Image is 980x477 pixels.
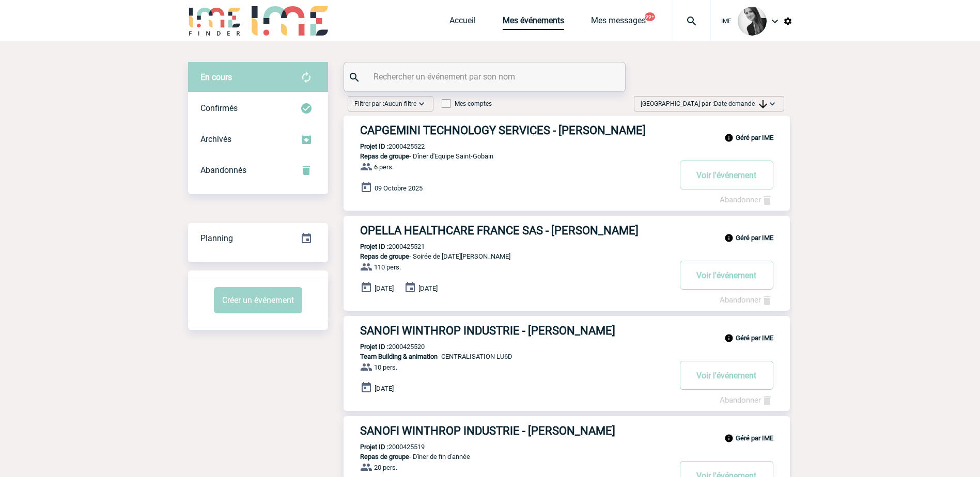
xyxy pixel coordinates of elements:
b: Projet ID : [360,142,388,150]
button: Voir l'événement [680,361,773,390]
span: Confirmés [200,103,238,113]
p: 2000425519 [344,443,425,451]
div: Retrouvez ici tous vos événements organisés par date et état d'avancement [188,223,328,254]
p: - Dîner d'Equipe Saint-Gobain [344,152,670,160]
b: Géré par IME [736,334,773,342]
img: baseline_expand_more_white_24dp-b.png [767,99,777,109]
span: En cours [200,72,232,82]
a: Abandonner [720,395,773,405]
img: info_black_24dp.svg [724,133,734,142]
a: Abandonner [720,195,773,204]
span: IME [721,18,732,25]
div: Retrouvez ici tous les événements que vous avez décidé d'archiver [188,124,328,155]
span: 110 pers. [374,263,401,271]
span: Date demande [714,100,767,107]
img: IME-Finder [188,6,242,36]
label: Mes comptes [442,100,492,107]
img: info_black_24dp.svg [724,333,734,343]
span: Repas de groupe [360,252,409,260]
span: Aucun filtre [384,100,416,107]
button: Créer un événement [214,287,302,313]
a: OPELLA HEALTHCARE FRANCE SAS - [PERSON_NAME] [344,224,790,237]
span: 20 pers. [374,464,397,471]
b: Géré par IME [736,234,773,242]
h3: OPELLA HEALTHCARE FRANCE SAS - [PERSON_NAME] [360,224,670,237]
b: Projet ID : [360,443,388,451]
b: Projet ID : [360,343,388,351]
span: Repas de groupe [360,152,409,160]
span: 10 pers. [374,363,397,371]
a: CAPGEMINI TECHNOLOGY SERVICES - [PERSON_NAME] [344,124,790,137]
a: Mes événements [503,15,564,30]
span: Archivés [200,134,231,144]
span: Abandonnés [200,165,246,175]
button: Voir l'événement [680,261,773,290]
a: SANOFI WINTHROP INDUSTRIE - [PERSON_NAME] [344,324,790,337]
b: Géré par IME [736,434,773,442]
span: Team Building & animation [360,353,438,360]
div: Retrouvez ici tous vos événements annulés [188,155,328,186]
b: Projet ID : [360,243,388,250]
a: Abandonner [720,295,773,305]
img: info_black_24dp.svg [724,434,734,443]
b: Géré par IME [736,134,773,141]
div: Retrouvez ici tous vos évènements avant confirmation [188,62,328,93]
span: Filtrer par : [354,99,416,109]
p: - CENTRALISATION LU6D [344,353,670,360]
a: Accueil [449,15,476,30]
p: 2000425521 [344,243,425,250]
img: arrow_downward.png [759,100,767,108]
button: Voir l'événement [680,161,773,189]
span: Planning [200,233,233,243]
span: 09 Octobre 2025 [375,184,423,192]
button: 99+ [645,12,655,21]
img: info_black_24dp.svg [724,233,734,243]
p: - Soirée de [DATE][PERSON_NAME] [344,252,670,260]
p: - Dîner de fin d'année [344,453,670,460]
p: 2000425520 [344,343,425,351]
img: baseline_expand_more_white_24dp-b.png [416,99,427,109]
h3: SANOFI WINTHROP INDUSTRIE - [PERSON_NAME] [360,424,670,437]
span: 6 pers. [374,163,394,171]
a: Planning [188,222,328,253]
input: Rechercher un événement par son nom [371,69,601,84]
img: 101050-0.jpg [738,7,767,36]
a: SANOFI WINTHROP INDUSTRIE - [PERSON_NAME] [344,424,790,437]
h3: CAPGEMINI TECHNOLOGY SERVICES - [PERSON_NAME] [360,124,670,137]
span: [GEOGRAPHIC_DATA] par : [641,99,767,109]
p: 2000425522 [344,142,425,150]
a: Mes messages [591,15,646,30]
span: [DATE] [375,385,394,392]
span: [DATE] [375,284,394,292]
span: [DATE] [418,284,438,292]
h3: SANOFI WINTHROP INDUSTRIE - [PERSON_NAME] [360,324,670,337]
span: Repas de groupe [360,453,409,460]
